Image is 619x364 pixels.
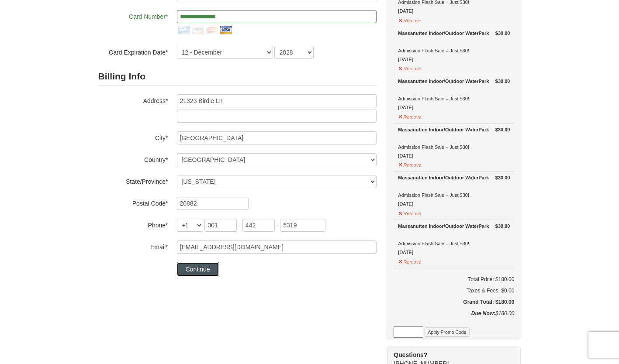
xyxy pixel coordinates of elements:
input: xxxx [280,219,325,232]
img: mastercard.png [205,23,219,37]
strong: $30.00 [495,29,510,38]
img: amex.png [177,23,191,37]
strong: $30.00 [495,173,510,182]
input: xxx [242,219,275,232]
div: Massanutten Indoor/Outdoor WaterPark [398,173,510,182]
span: - [277,221,279,228]
div: Massanutten Indoor/Outdoor WaterPark [398,125,510,134]
label: Card Number* [98,10,168,21]
label: State/Province* [98,175,168,186]
input: Billing Info [177,94,377,107]
strong: $30.00 [495,77,510,86]
label: Phone* [98,219,168,230]
div: Massanutten Indoor/Outdoor WaterPark [398,77,510,86]
button: Remove [398,62,422,73]
input: xxx [204,219,237,232]
span: - [239,221,241,228]
div: Massanutten Indoor/Outdoor WaterPark [398,29,510,38]
div: Admission Flash Sale – Just $30! [DATE] [398,173,510,208]
button: Continue [177,262,219,276]
input: City [177,131,377,144]
h6: Total Price: $180.00 [394,275,514,284]
div: Taxes & Fees: $0.00 [394,286,514,295]
div: Admission Flash Sale – Just $30! [DATE] [398,77,510,112]
label: Card Expiration Date* [98,46,168,57]
div: Admission Flash Sale – Just $30! [DATE] [398,125,510,160]
label: Country* [98,153,168,164]
strong: Due Now: [471,310,495,316]
button: Remove [398,255,422,266]
input: Postal Code [177,197,249,210]
input: Email [177,240,377,254]
img: discover.png [191,23,205,37]
button: Remove [398,158,422,169]
button: Apply Promo Code [425,327,469,337]
div: Massanutten Indoor/Outdoor WaterPark [398,222,510,230]
label: City* [98,131,168,142]
div: Admission Flash Sale – Just $30! [DATE] [398,222,510,257]
button: Remove [398,207,422,218]
button: Remove [398,110,422,121]
label: Address* [98,94,168,105]
strong: $30.00 [495,222,510,230]
h2: Billing Info [98,68,377,86]
strong: Questions? [394,351,427,358]
img: visa.png [219,23,233,37]
strong: $30.00 [495,125,510,134]
button: Remove [398,14,422,25]
h5: Grand Total: $180.00 [394,298,514,306]
label: Email* [98,240,168,251]
div: $180.00 [394,309,514,326]
label: Postal Code* [98,197,168,208]
div: Admission Flash Sale – Just $30! [DATE] [398,29,510,64]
